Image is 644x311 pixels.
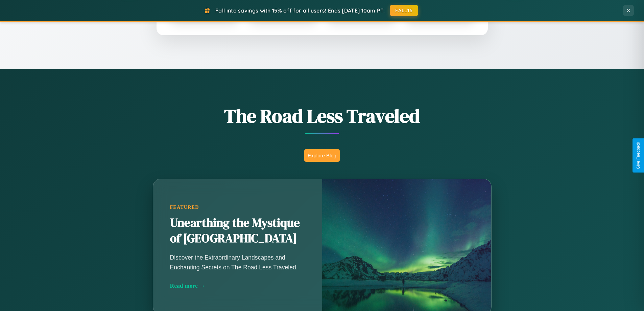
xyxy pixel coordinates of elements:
h1: The Road Less Traveled [119,103,525,129]
button: Explore Blog [304,149,340,162]
div: Featured [170,204,305,210]
p: Discover the Extraordinary Landscapes and Enchanting Secrets on The Road Less Traveled. [170,253,305,272]
div: Read more → [170,282,305,289]
button: FALL15 [390,5,418,16]
h2: Unearthing the Mystique of [GEOGRAPHIC_DATA] [170,215,305,246]
span: Fall into savings with 15% off for all users! Ends [DATE] 10am PT. [215,7,385,14]
div: Give Feedback [636,142,641,169]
